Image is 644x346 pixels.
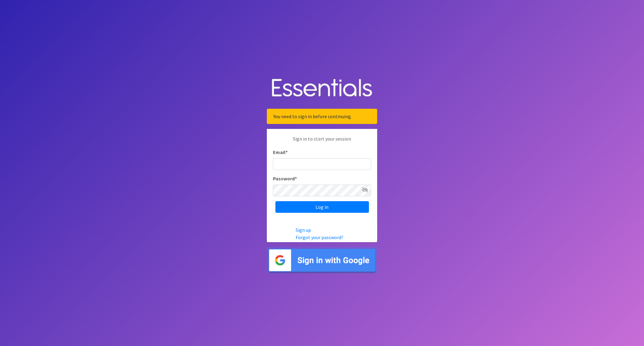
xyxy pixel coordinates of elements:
[273,149,288,156] label: Email
[296,234,343,240] a: Forgot your password?
[267,247,377,274] img: Sign in with Google
[296,227,311,233] a: Sign up
[267,109,377,124] div: You need to sign in before continuing.
[286,149,288,155] abbr: required
[295,175,297,182] abbr: required
[273,135,371,149] p: Sign in to start your session
[267,73,377,104] img: Human Essentials
[273,175,297,182] label: Password
[275,201,369,213] input: Log in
